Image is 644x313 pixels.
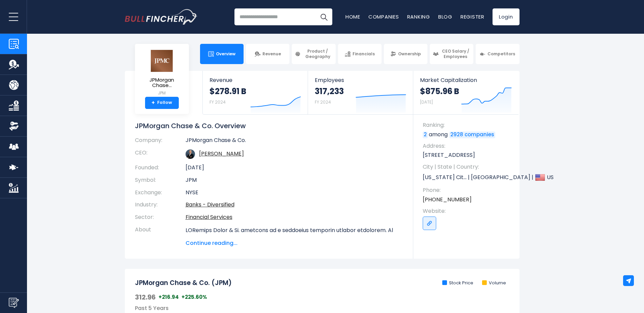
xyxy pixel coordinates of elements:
span: Product / Geography [303,49,332,59]
small: FY 2024 [209,99,226,105]
a: Ranking [407,13,430,20]
a: Product / Geography [292,44,335,64]
img: jamie-dimon.jpg [186,149,195,159]
span: Phone: [423,187,513,194]
strong: + [151,100,155,106]
small: FY 2024 [315,99,331,105]
h1: JPMorgan Chase & Co. Overview [135,121,403,130]
p: among [423,131,513,138]
span: +216.94 [159,294,179,301]
a: ceo [199,150,244,158]
span: Revenue [209,77,301,83]
th: Industry: [135,199,186,211]
a: Financials [338,44,382,64]
td: JPMorgan Chase & Co. [186,137,403,147]
td: JPM [186,174,403,187]
a: +Follow [145,97,179,109]
span: City | State | Country: [423,163,513,171]
h2: JPMorgan Chase & Co. (JPM) [135,279,232,287]
a: Blog [438,13,452,20]
strong: $875.96 B [420,86,459,96]
td: [DATE] [186,162,403,174]
a: [PHONE_NUMBER] [423,196,472,203]
a: Overview [200,44,244,64]
span: Overview [216,51,235,57]
p: [US_STATE] Cit... | [GEOGRAPHIC_DATA] | US [423,172,513,182]
th: Symbol: [135,174,186,187]
li: Stock Price [442,280,473,286]
span: Market Capitalization [420,77,512,83]
a: Ownership [384,44,427,64]
span: Financials [353,51,375,57]
th: Founded: [135,162,186,174]
p: [STREET_ADDRESS] [423,151,513,159]
span: Address: [423,142,513,150]
span: 312.96 [135,293,156,302]
a: 2 [423,132,428,138]
button: Search [315,8,332,25]
li: Volume [482,280,506,286]
small: [DATE] [420,99,433,105]
img: Bullfincher logo [125,9,198,25]
th: CEO: [135,147,186,162]
a: Go to link [423,217,436,230]
span: Website: [423,207,513,215]
a: Revenue [246,44,289,64]
span: +225.60% [181,294,207,301]
span: Ownership [398,51,421,57]
span: Competitors [487,51,515,57]
span: Revenue [262,51,281,57]
th: About [135,224,186,247]
span: Ranking: [423,121,513,129]
small: JPM [140,90,184,96]
strong: 317,233 [315,86,344,96]
span: JPMorgan Chase... [140,77,184,88]
a: CEO Salary / Employees [430,44,473,64]
td: NYSE [186,187,403,199]
strong: $278.91 B [209,86,246,96]
a: Home [345,13,360,20]
img: Ownership [9,121,19,131]
a: Banks - Diversified [186,201,234,208]
a: Market Capitalization $875.96 B [DATE] [413,71,519,114]
span: CEO Salary / Employees [441,49,470,59]
th: Exchange: [135,187,186,199]
a: Go to homepage [125,9,197,25]
a: JPMorgan Chase... JPM [140,49,184,97]
a: Companies [368,13,399,20]
a: Competitors [476,44,519,64]
th: Company: [135,137,186,147]
a: Revenue $278.91 B FY 2024 [203,71,308,114]
th: Sector: [135,211,186,224]
a: Employees 317,233 FY 2024 [308,71,413,114]
a: Financial Services [186,213,232,221]
span: Employees [315,77,406,83]
a: 2928 companies [449,132,495,138]
span: Past 5 Years [135,304,169,312]
a: Register [460,13,484,20]
span: Continue reading... [186,239,403,247]
a: Login [493,8,520,25]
